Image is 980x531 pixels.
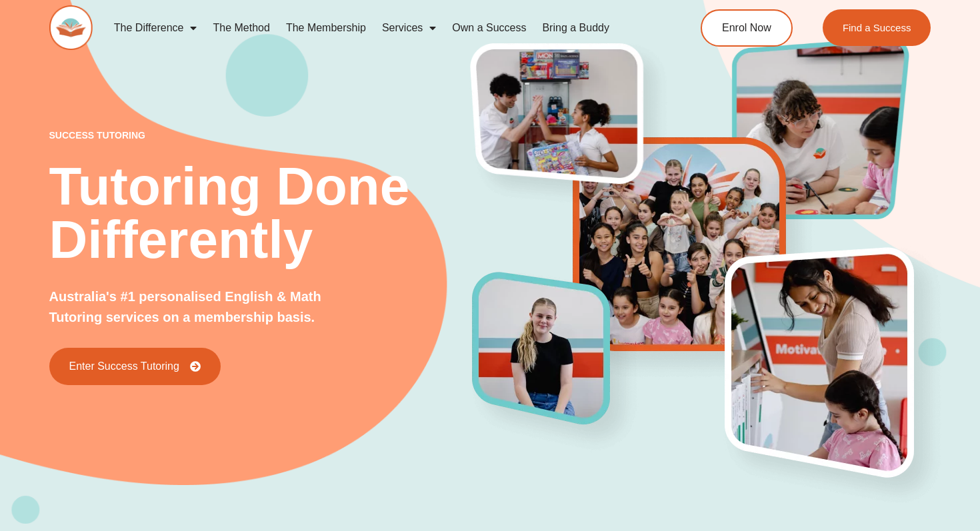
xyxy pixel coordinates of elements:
[374,13,444,43] a: Services
[701,9,793,47] a: Enrol Now
[722,23,771,33] span: Enrol Now
[106,13,205,43] a: The Difference
[106,13,651,43] nav: Menu
[534,13,617,43] a: Bring a Buddy
[843,23,911,33] span: Find a Success
[69,361,179,372] span: Enter Success Tutoring
[49,131,473,140] p: success tutoring
[49,160,473,266] h2: Tutoring Done Differently
[49,286,359,328] p: Australia's #1 personalised English & Math Tutoring services on a membership basis.
[205,13,277,43] a: The Method
[49,348,221,385] a: Enter Success Tutoring
[278,13,374,43] a: The Membership
[823,9,931,46] a: Find a Success
[444,13,534,43] a: Own a Success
